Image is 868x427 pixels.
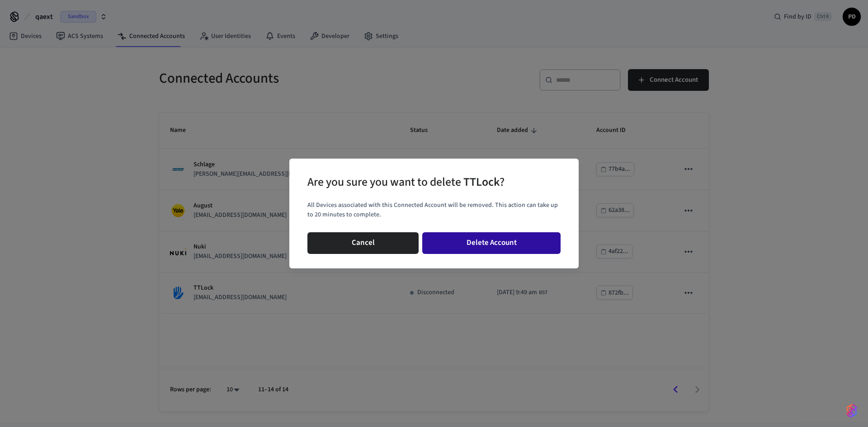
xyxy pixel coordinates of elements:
img: SeamLogoGradient.69752ec5.svg [846,404,857,418]
div: Are you sure you want to delete ? [307,173,505,192]
span: TTLock [463,174,500,190]
button: Delete Account [422,232,561,254]
p: All Devices associated with this Connected Account will be removed. This action can take up to 20... [307,201,561,220]
button: Cancel [307,232,419,254]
